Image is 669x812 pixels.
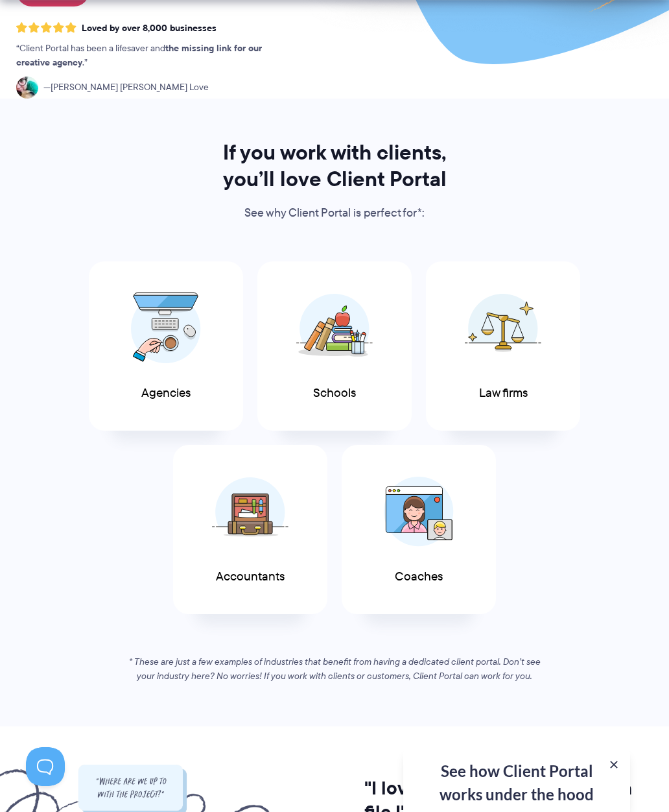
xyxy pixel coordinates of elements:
a: Law firms [426,261,580,431]
h2: If you work with clients, you’ll love Client Portal [195,139,474,192]
span: [PERSON_NAME] [PERSON_NAME] Love [43,80,209,95]
a: Schools [257,261,412,431]
span: Coaches [395,570,443,584]
span: Agencies [141,387,191,400]
p: See why Client Portal is perfect for*: [195,204,474,223]
strong: the missing link for our creative agency [16,41,262,69]
a: Coaches [342,445,496,614]
iframe: Toggle Customer Support [26,747,65,786]
span: Schools [313,387,356,400]
a: Accountants [173,445,327,614]
em: * These are just a few examples of industries that benefit from having a dedicated client portal.... [129,655,541,682]
span: Loved by over 8,000 businesses [82,23,217,34]
p: Client Portal has been a lifesaver and . [16,42,271,70]
a: Agencies [89,261,243,431]
span: Accountants [216,570,285,584]
span: Law firms [479,387,528,400]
